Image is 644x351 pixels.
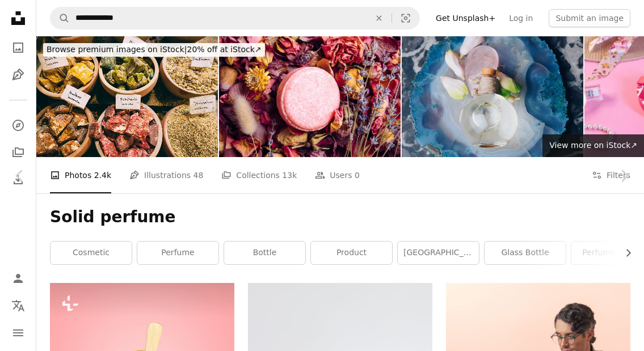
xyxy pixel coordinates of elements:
h1: Solid perfume [50,207,630,227]
button: Clear [367,7,392,29]
button: scroll list to the right [618,242,630,264]
a: Illustrations [7,64,30,86]
img: Essential Oil with flower and stones [402,36,583,157]
a: Users 0 [315,157,360,193]
span: View more on iStock ↗ [549,141,637,150]
a: Next [604,121,644,230]
span: 20% off at iStock ↗ [47,45,262,54]
a: Get Unsplash+ [429,9,502,27]
a: perfume [137,242,218,264]
button: Filters [592,157,630,193]
a: Photos [7,36,30,59]
button: Visual search [392,7,419,29]
button: Submit an image [549,9,630,27]
span: 13k [282,169,297,181]
span: 0 [355,169,360,181]
a: Log in / Sign up [7,267,30,290]
a: glass bottle [485,242,566,264]
img: Pink color solid shampoo, conditioner bar on various dried flower petals, rose, lavender. Romanti... [219,36,401,157]
a: [GEOGRAPHIC_DATA] [398,242,479,264]
span: 48 [193,169,204,181]
a: View more on iStock↗ [542,134,644,157]
img: Musk and aromatic essences on Jewish market in Jerusalem, Israel [36,36,218,157]
span: Browse premium images on iStock | [47,45,187,54]
a: Browse premium images on iStock|20% off at iStock↗ [36,36,272,64]
a: Log in [502,9,540,27]
button: Search Unsplash [50,7,70,29]
a: Collections 13k [221,157,297,193]
a: Illustrations 48 [129,157,203,193]
a: cosmetic [50,242,132,264]
a: bottle [224,242,305,264]
button: Language [7,294,30,317]
button: Menu [7,322,30,344]
form: Find visuals sitewide [50,7,420,29]
a: Explore [7,114,30,137]
a: product [311,242,392,264]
